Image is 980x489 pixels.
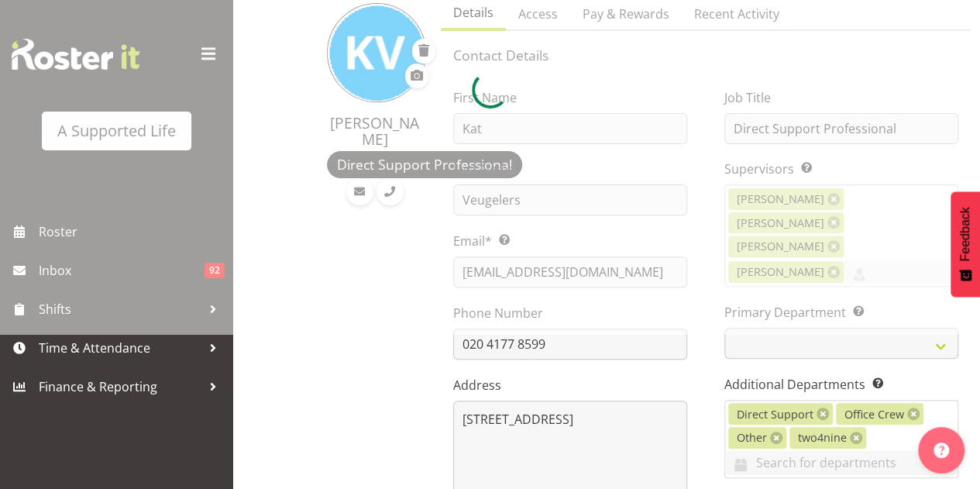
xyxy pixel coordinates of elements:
input: Phone Number [453,329,687,360]
span: Other [737,429,767,446]
span: Finance & Reporting [39,375,201,398]
span: Direct Support [737,406,813,423]
button: Feedback - Show survey [951,191,980,297]
span: Time & Attendance [39,336,201,360]
label: Additional Departments [724,375,958,394]
label: Address [453,376,687,394]
img: help-xxl-2.png [934,443,949,458]
input: Search for departments [725,451,958,475]
span: two4nine [798,429,847,446]
span: Office Crew [844,406,904,423]
span: Feedback [958,207,972,261]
